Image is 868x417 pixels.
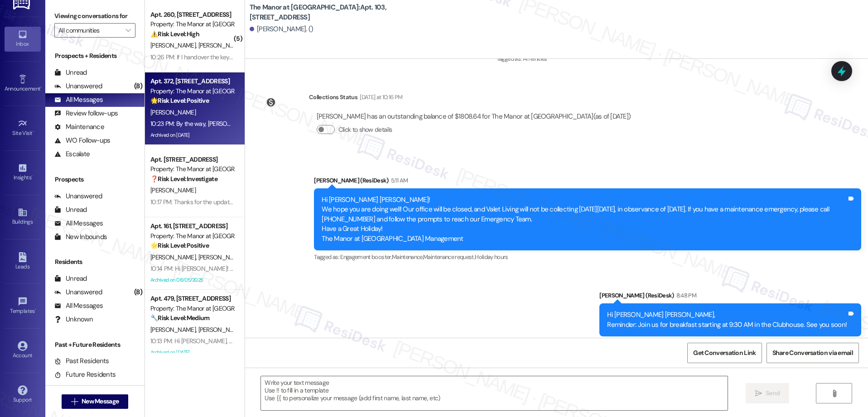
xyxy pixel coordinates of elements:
[687,343,762,363] button: Get Conversation Link
[338,125,392,134] label: Click to show details
[149,274,235,286] div: Archived on 08/05/2025
[150,155,234,164] div: Apt. [STREET_ADDRESS]
[54,232,107,242] div: New Inbounds
[40,84,42,91] span: •
[150,53,327,61] div: 10:26 PM: If I handover the keys to my can he drop the keys to you?
[150,96,209,105] strong: 🌟 Risk Level: Positive
[58,23,121,38] input: All communities
[5,338,41,363] a: Account
[45,257,145,267] div: Residents
[198,41,243,49] span: [PERSON_NAME]
[150,41,198,49] span: [PERSON_NAME]
[54,288,102,297] div: Unanswered
[309,92,357,102] div: Collections Status
[693,348,756,358] span: Get Conversation Link
[392,253,423,261] span: Maintenance ,
[150,175,217,183] strong: ❓ Risk Level: Investigate
[150,221,234,231] div: Apt. 161, [STREET_ADDRESS]
[45,51,145,61] div: Prospects + Residents
[31,173,33,179] span: •
[5,383,41,407] a: Support
[54,301,103,311] div: All Messages
[82,397,119,406] span: New Message
[150,231,234,241] div: Property: The Manor at [GEOGRAPHIC_DATA]
[831,390,838,397] i: 
[54,315,93,324] div: Unknown
[766,388,780,398] span: Send
[150,326,198,334] span: [PERSON_NAME]
[198,326,243,334] span: [PERSON_NAME]
[54,9,135,23] label: Viewing conversations for
[250,24,313,34] div: [PERSON_NAME]. ()
[150,10,234,19] div: Apt. 260, [STREET_ADDRESS]
[150,19,234,29] div: Property: The Manor at [GEOGRAPHIC_DATA]
[150,294,234,303] div: Apt. 479, [STREET_ADDRESS]
[475,253,508,261] span: Holiday hours
[150,304,234,313] div: Property: The Manor at [GEOGRAPHIC_DATA]
[357,92,402,102] div: [DATE] at 10:16 PM
[746,383,790,403] button: Send
[5,116,41,140] a: Site Visit •
[767,343,859,363] button: Share Conversation via email
[54,149,90,159] div: Escalate
[149,129,235,141] div: Archived on [DATE]
[523,55,547,62] span: Amenities
[755,390,762,397] i: 
[54,68,87,77] div: Unread
[54,109,118,118] div: Review follow-ups
[150,241,209,249] strong: 🌟 Risk Level: Positive
[150,30,199,38] strong: ⚠️ Risk Level: High
[5,249,41,274] a: Leads
[150,120,685,128] div: 10:23 PM: By the way, [PERSON_NAME], your feedback means a lot to us, and we’d love it if you cou...
[314,250,861,264] div: Tagged as:
[599,336,861,350] div: Tagged as:
[150,314,209,322] strong: 🔧 Risk Level: Medium
[497,52,861,65] div: Tagged as:
[150,164,234,174] div: Property: The Manor at [GEOGRAPHIC_DATA]
[5,205,41,229] a: Buildings
[62,394,129,409] button: New Message
[5,27,41,51] a: Inbox
[54,95,103,105] div: All Messages
[250,3,431,22] b: The Manor at [GEOGRAPHIC_DATA]: Apt. 103, [STREET_ADDRESS]
[150,186,196,194] span: [PERSON_NAME]
[33,129,34,135] span: •
[132,79,145,93] div: (8)
[35,307,36,313] span: •
[54,219,103,228] div: All Messages
[674,291,696,300] div: 8:48 PM
[150,108,196,116] span: [PERSON_NAME]
[423,253,475,261] span: Maintenance request ,
[5,294,41,318] a: Templates •
[772,348,853,358] span: Share Conversation via email
[54,370,116,379] div: Future Residents
[54,122,104,132] div: Maintenance
[150,253,198,261] span: [PERSON_NAME]
[54,81,102,91] div: Unanswered
[322,195,847,244] div: Hi [PERSON_NAME] [PERSON_NAME]! We hope you are doing well! Our office will be closed, and Valet ...
[54,274,87,283] div: Unread
[132,285,145,299] div: (8)
[149,347,235,358] div: Archived on [DATE]
[599,291,861,303] div: [PERSON_NAME] (ResiDesk)
[5,160,41,185] a: Insights •
[45,175,145,184] div: Prospects
[607,310,847,330] div: Hi [PERSON_NAME] [PERSON_NAME], Reminder: Join us for breakfast starting at 9:30 AM in the Clubho...
[198,253,243,261] span: [PERSON_NAME]
[150,77,234,86] div: Apt. 372, [STREET_ADDRESS]
[54,192,102,201] div: Unanswered
[71,398,78,405] i: 
[389,176,408,185] div: 5:11 AM
[150,86,234,96] div: Property: The Manor at [GEOGRAPHIC_DATA]
[340,253,392,261] span: Engagement booster ,
[314,176,861,188] div: [PERSON_NAME] (ResiDesk)
[54,356,109,366] div: Past Residents
[45,340,145,350] div: Past + Future Residents
[54,205,87,215] div: Unread
[54,136,110,145] div: WO Follow-ups
[317,112,631,121] div: [PERSON_NAME] has an outstanding balance of $1808.64 for The Manor at [GEOGRAPHIC_DATA] (as of [D...
[150,264,573,273] div: 10:14 PM: Hi [PERSON_NAME]! I'm so glad to hear you're doing well. I’m doing great, too. Thank yo...
[125,27,130,34] i: 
